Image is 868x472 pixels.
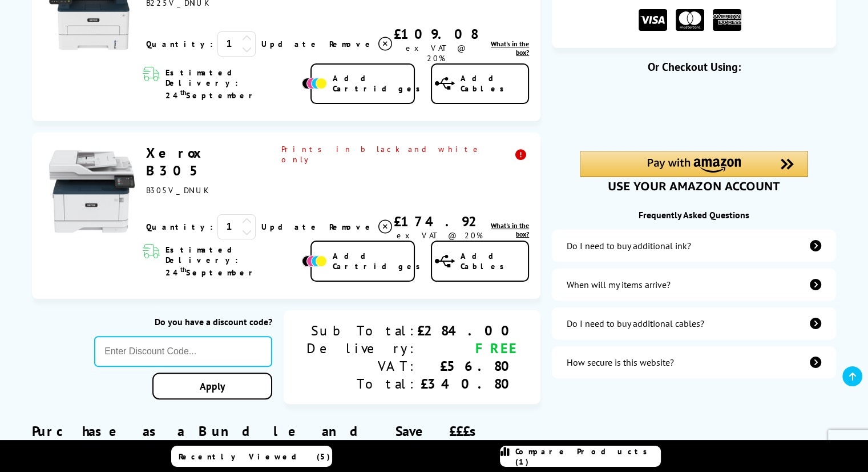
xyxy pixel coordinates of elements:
div: Frequently Asked Questions [552,209,836,221]
a: Update [261,39,320,49]
sup: th [180,88,186,97]
iframe: PayPal [580,93,808,131]
sup: th [180,265,186,274]
div: Total: [306,375,417,393]
span: Remove [329,222,374,232]
div: £340.80 [417,375,518,393]
a: items-arrive [552,269,836,301]
a: Delete item from your basket [329,218,394,235]
span: Compare Products (1) [515,446,660,467]
div: £56.80 [417,357,518,375]
span: Add Cables [461,251,528,271]
span: Prints in black and white only [281,144,529,165]
img: Xerox B305 [49,149,135,234]
img: MASTER CARD [676,9,704,31]
div: Do I need to buy additional ink? [567,240,691,251]
div: £284.00 [417,322,518,339]
div: Sub Total: [306,322,417,339]
span: Recently Viewed (5) [179,451,330,462]
div: How secure is this website? [567,357,674,368]
a: Update [261,222,320,232]
span: Add Cables [461,73,528,94]
span: ex VAT @ 20% [406,43,466,63]
div: £174.92 [394,213,486,230]
a: lnk_inthebox [486,221,529,238]
span: Add Cartridges [333,251,426,271]
span: Add Cartridges [333,73,426,94]
a: additional-ink [552,230,836,262]
span: Quantity: [146,222,213,232]
div: When will my items arrive? [567,279,671,290]
div: VAT: [306,357,417,375]
img: American Express [713,9,741,31]
span: ex VAT @ 20% [397,230,483,241]
span: What's in the box? [491,39,529,57]
a: Xerox B305 [146,144,208,179]
div: Delivery: [306,339,417,357]
div: Amazon Pay - Use your Amazon account [580,151,808,191]
div: Do I need to buy additional cables? [567,318,704,329]
a: Delete item from your basket [329,35,394,53]
span: Remove [329,39,374,49]
div: FREE [417,339,518,357]
a: Recently Viewed (5) [171,446,332,467]
span: Estimated Delivery: 24 September [165,67,299,101]
span: What's in the box? [491,221,529,238]
div: Or Checkout Using: [552,59,836,74]
img: Add Cartridges [302,255,327,267]
img: Add Cartridges [302,78,327,89]
a: additional-cables [552,307,836,339]
div: Purchase as a Bundle and Save £££s [32,405,541,454]
a: secure-website [552,346,836,378]
a: lnk_inthebox [478,39,529,57]
div: Do you have a discount code? [94,316,272,327]
span: B305V_DNIUK [146,185,208,195]
span: Estimated Delivery: 24 September [165,245,299,278]
a: Compare Products (1) [500,446,661,467]
a: Apply [152,373,272,399]
img: VISA [639,9,667,31]
div: £109.08 [394,25,478,43]
span: Quantity: [146,39,213,49]
input: Enter Discount Code... [94,336,272,367]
